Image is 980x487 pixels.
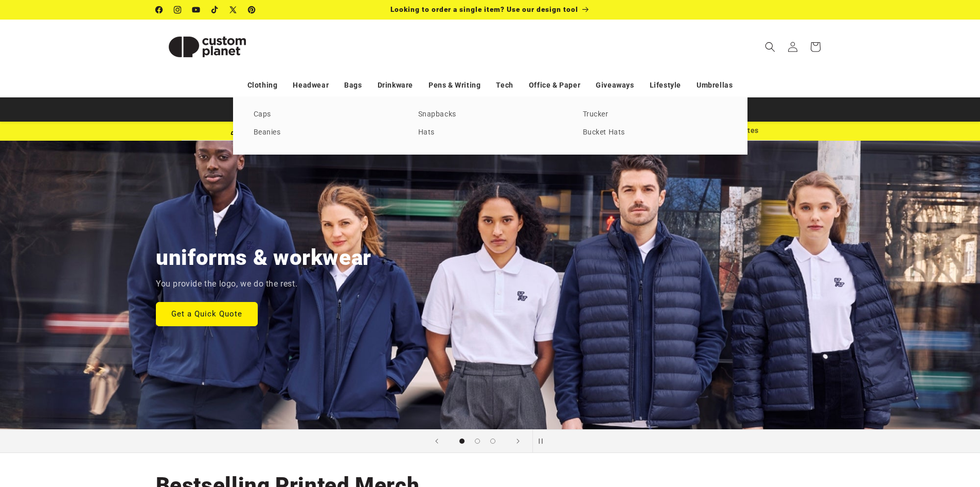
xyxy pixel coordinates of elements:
[759,36,781,58] summary: Search
[378,76,413,94] a: Drinkware
[529,76,580,94] a: Office & Paper
[156,24,259,70] img: Custom Planet
[454,433,470,449] button: Load slide 1 of 3
[429,76,480,94] a: Pens & Writing
[507,430,529,452] button: Next slide
[496,76,513,94] a: Tech
[583,108,727,122] a: Trucker
[470,433,485,449] button: Load slide 2 of 3
[152,20,262,74] a: Custom Planet
[156,301,258,326] a: Get a Quick Quote
[418,108,562,122] a: Snapbacks
[254,126,398,140] a: Beanies
[293,76,329,94] a: Headwear
[156,277,297,292] p: You provide the logo, we do the rest.
[247,76,278,94] a: Clothing
[697,76,733,94] a: Umbrellas
[390,5,578,13] span: Looking to order a single item? Use our design tool
[929,438,980,487] iframe: Chat Widget
[596,76,634,94] a: Giveaways
[650,76,681,94] a: Lifestyle
[425,430,448,452] button: Previous slide
[156,244,371,272] h2: uniforms & workwear
[532,430,555,452] button: Pause slideshow
[583,126,727,140] a: Bucket Hats
[485,433,501,449] button: Load slide 3 of 3
[254,108,398,122] a: Caps
[418,126,562,140] a: Hats
[344,76,362,94] a: Bags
